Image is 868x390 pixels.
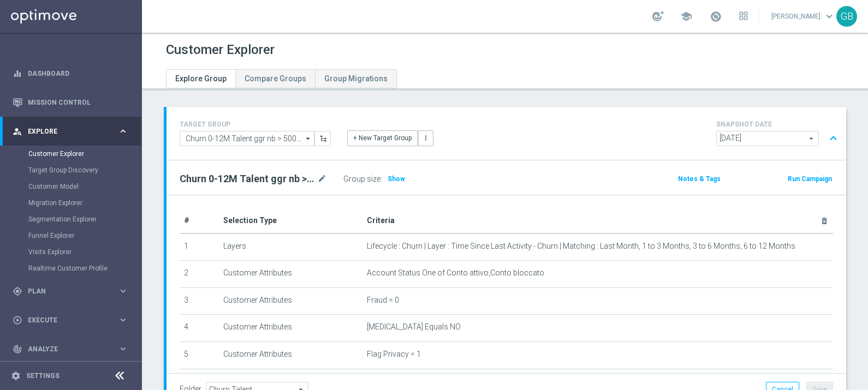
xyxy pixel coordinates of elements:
a: Realtime Customer Profile [28,264,114,273]
div: Funnel Explorer [28,227,141,244]
i: equalizer [13,69,22,79]
span: Account Status One of Conto attivo,Conto bloccato [367,268,544,278]
i: delete_forever [820,217,829,225]
td: Customer Attributes [219,315,362,342]
ul: Tabs [166,69,397,88]
button: expand_less [825,128,841,149]
i: keyboard_arrow_right [118,315,128,325]
button: gps_fixed Plan keyboard_arrow_right [12,287,129,296]
a: [PERSON_NAME]keyboard_arrow_down [770,8,836,25]
a: Segmentation Explorer [28,215,114,224]
span: Execute [28,317,118,323]
td: 1 [180,233,219,261]
i: keyboard_arrow_right [118,344,128,354]
button: equalizer Dashboard [12,69,129,78]
h1: Customer Explorer [166,42,275,58]
td: Customer Attributes [219,261,362,288]
i: more_vert [422,134,430,142]
div: Realtime Customer Profile [28,260,141,277]
th: Selection Type [219,208,362,233]
i: mode_edit [317,172,327,185]
i: person_search [13,127,22,136]
i: settings [11,371,21,381]
i: arrow_drop_down [303,131,314,146]
a: Customer Explorer [28,149,114,158]
span: Fraud = 0 [367,296,399,305]
a: Dashboard [28,59,128,88]
button: more_vert [418,130,433,146]
td: 4 [180,315,219,342]
div: Customer Explorer [28,146,141,162]
i: keyboard_arrow_right [118,126,128,136]
td: Customer Attributes [219,341,362,369]
span: Show [388,175,405,183]
td: 3 [180,287,219,315]
div: GB [836,6,857,27]
a: Visits Explorer [28,248,114,256]
button: Notes & Tags [677,173,722,185]
div: Migration Explorer [28,195,141,211]
a: Funnel Explorer [28,231,114,240]
span: Plan [28,288,118,295]
span: Flag Privacy = 1 [367,350,421,359]
i: play_circle_outline [13,315,22,325]
button: Run Campaign [787,173,833,185]
span: keyboard_arrow_down [823,10,835,22]
div: Execute [13,315,118,325]
label: Group size [343,175,381,184]
span: Analyze [28,346,118,352]
h4: SNAPSHOT DATE [716,121,842,128]
a: Settings [26,373,60,379]
span: Lifecycle : Churn | Layer : Time Since Last Activity - Churn | Matching : Last Month, 1 to 3 Mont... [367,242,795,251]
span: Explore [28,128,118,135]
div: Dashboard [13,59,128,88]
label: : [381,175,382,184]
th: # [180,208,219,233]
div: Visits Explorer [28,244,141,260]
div: Explore [13,127,118,136]
span: [MEDICAL_DATA] Equals NO [367,322,461,332]
div: Plan [13,286,118,296]
div: Analyze [13,344,118,354]
td: Layers [219,233,362,261]
i: keyboard_arrow_right [118,286,128,296]
button: track_changes Analyze keyboard_arrow_right [12,345,129,353]
a: Customer Model [28,182,114,191]
div: Segmentation Explorer [28,211,141,227]
a: Mission Control [28,88,128,117]
div: TARGET GROUP arrow_drop_down + New Target Group more_vert SNAPSHOT DATE arrow_drop_down expand_less [180,118,833,149]
a: Target Group Discovery [28,166,114,175]
h2: Churn 0-12M Talent ggr nb > 500 1st Casino lftime [180,172,315,185]
button: person_search Explore keyboard_arrow_right [12,127,129,136]
div: Customer Model [28,178,141,195]
button: Mission Control [12,98,129,107]
i: track_changes [13,344,22,354]
i: gps_fixed [13,286,22,296]
td: 2 [180,261,219,288]
button: play_circle_outline Execute keyboard_arrow_right [12,316,129,325]
div: Mission Control [13,88,128,117]
span: Compare Groups [245,74,306,83]
input: Churn 0-12M Talent ggr nb > 500 1st Casino lftime [180,131,314,146]
h4: TARGET GROUP [180,121,331,128]
a: Migration Explorer [28,199,114,207]
button: + New Target Group [347,130,418,146]
span: Explore Group [175,74,227,83]
span: Criteria [367,216,395,225]
div: Target Group Discovery [28,162,141,178]
td: 5 [180,341,219,369]
td: Customer Attributes [219,287,362,315]
span: school [680,10,692,22]
span: Group Migrations [324,74,388,83]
